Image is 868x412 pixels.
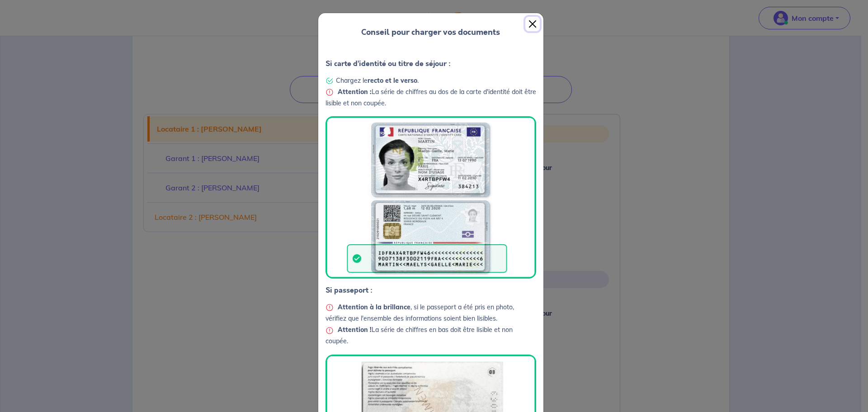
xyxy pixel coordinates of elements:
img: Warning [325,88,334,96]
h3: Si carte d’identité ou titre de séjour : [325,59,536,68]
strong: Attention ! [338,326,372,334]
strong: Attention : [338,88,372,96]
strong: Attention à la brillance [338,303,410,311]
p: Chargez le . La série de chiffres au dos de la carte d'identité doit être lisible et non coupée. [325,75,536,279]
h3: Si passeport : [325,286,536,294]
img: Check [325,77,334,85]
img: Warning [325,327,334,335]
img: Warning [325,303,334,312]
img: Carte identité [325,116,536,278]
strong: recto et le verso [368,76,417,85]
button: Close [525,17,540,31]
h2: Conseil pour charger vos documents [361,28,500,38]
